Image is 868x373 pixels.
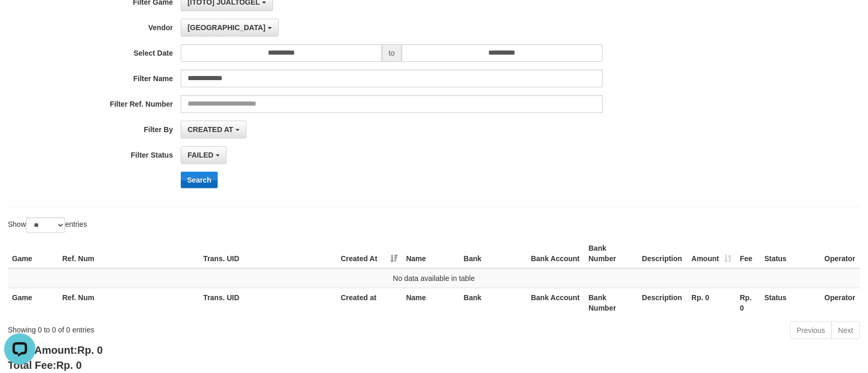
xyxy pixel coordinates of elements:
[8,288,58,317] th: Game
[56,359,82,371] span: Rp. 0
[181,19,278,36] button: [GEOGRAPHIC_DATA]
[638,239,688,268] th: Description
[688,288,736,317] th: Rp. 0
[638,288,688,317] th: Description
[832,321,860,339] a: Next
[402,239,460,268] th: Name
[188,151,214,159] span: FAILED
[26,217,65,233] select: Showentries
[4,4,35,35] button: Open LiveChat chat widget
[736,239,761,268] th: Fee
[585,239,638,268] th: Bank Number
[402,288,460,317] th: Name
[460,239,527,268] th: Bank
[188,125,233,134] span: CREATED AT
[181,146,227,164] button: FAILED
[77,344,103,356] span: Rp. 0
[527,239,585,268] th: Bank Account
[8,320,354,335] div: Showing 0 to 0 of 0 entries
[188,23,266,32] span: [GEOGRAPHIC_DATA]
[8,239,58,268] th: Game
[821,288,860,317] th: Operator
[760,239,820,268] th: Status
[58,239,200,268] th: Ref. Num
[199,239,337,268] th: Trans. UID
[58,288,200,317] th: Ref. Num
[527,288,585,317] th: Bank Account
[790,321,832,339] a: Previous
[585,288,638,317] th: Bank Number
[337,288,402,317] th: Created at
[8,359,82,371] b: Total Fee:
[382,44,402,62] span: to
[337,239,402,268] th: Created At: activate to sort column ascending
[181,172,218,188] button: Search
[8,268,860,288] td: No data available in table
[688,239,736,268] th: Amount: activate to sort column ascending
[821,239,860,268] th: Operator
[199,288,337,317] th: Trans. UID
[181,121,246,138] button: CREATED AT
[8,344,103,356] b: Total Amount:
[460,288,527,317] th: Bank
[8,217,87,233] label: Show entries
[760,288,820,317] th: Status
[736,288,761,317] th: Rp. 0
